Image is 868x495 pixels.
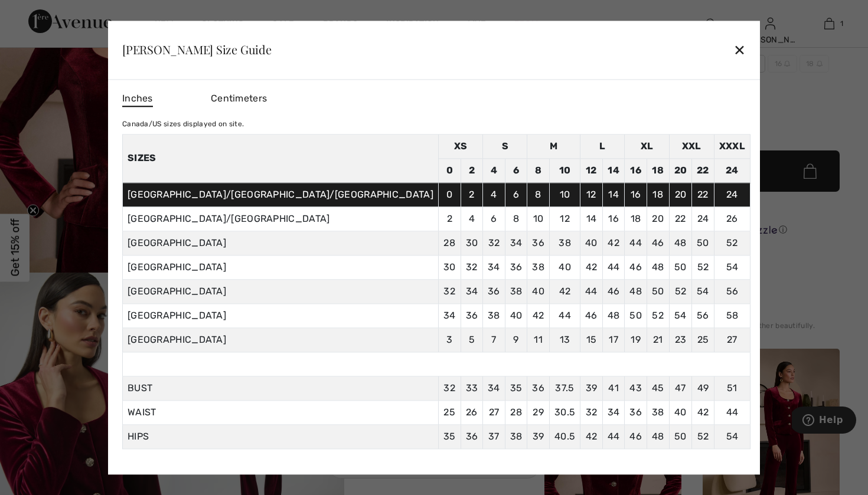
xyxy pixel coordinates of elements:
[625,255,647,279] td: 46
[438,182,461,206] td: 0
[714,182,750,206] td: 24
[714,255,750,279] td: 54
[438,255,461,279] td: 30
[652,382,664,394] span: 45
[674,407,687,418] span: 40
[549,158,580,182] td: 10
[647,279,669,303] td: 50
[527,158,550,182] td: 8
[608,382,619,394] span: 41
[647,303,669,327] td: 52
[466,407,478,418] span: 26
[669,327,692,352] td: 23
[554,407,575,418] span: 30.5
[211,93,267,104] span: Centimeters
[692,231,714,255] td: 50
[461,303,483,327] td: 36
[527,182,550,206] td: 8
[714,134,750,158] td: XXXL
[692,327,714,352] td: 25
[692,158,714,182] td: 22
[122,424,438,448] td: HIPS
[510,431,523,442] span: 38
[669,158,692,182] td: 20
[647,182,669,206] td: 18
[438,279,461,303] td: 32
[580,134,625,158] td: L
[549,279,580,303] td: 42
[122,44,272,55] div: [PERSON_NAME] Size Guide
[438,231,461,255] td: 28
[692,279,714,303] td: 54
[549,327,580,352] td: 13
[726,431,739,442] span: 54
[608,431,620,442] span: 44
[122,206,438,231] td: [GEOGRAPHIC_DATA]/[GEOGRAPHIC_DATA]
[580,158,603,182] td: 12
[122,231,438,255] td: [GEOGRAPHIC_DATA]
[714,206,750,231] td: 26
[505,158,527,182] td: 6
[443,407,455,418] span: 25
[549,255,580,279] td: 40
[625,279,647,303] td: 48
[122,376,438,400] td: BUST
[122,303,438,327] td: [GEOGRAPHIC_DATA]
[527,327,550,352] td: 11
[669,134,714,158] td: XXL
[586,431,598,442] span: 42
[533,431,544,442] span: 39
[608,407,620,418] span: 34
[625,158,647,182] td: 16
[697,382,709,394] span: 49
[652,431,664,442] span: 48
[625,231,647,255] td: 44
[647,158,669,182] td: 18
[647,327,669,352] td: 21
[438,206,461,231] td: 2
[625,327,647,352] td: 19
[580,279,603,303] td: 44
[483,134,527,158] td: S
[580,303,603,327] td: 46
[505,279,527,303] td: 38
[122,255,438,279] td: [GEOGRAPHIC_DATA]
[461,255,483,279] td: 32
[27,8,51,19] span: Help
[527,303,550,327] td: 42
[527,134,580,158] td: M
[122,458,750,469] div: If your measurements for bust and waist correspond to two different suggested sizes, order the si...
[483,206,505,231] td: 6
[549,231,580,255] td: 38
[629,407,642,418] span: 36
[602,327,625,352] td: 17
[461,206,483,231] td: 4
[669,279,692,303] td: 52
[122,182,438,206] td: [GEOGRAPHIC_DATA]/[GEOGRAPHIC_DATA]/[GEOGRAPHIC_DATA]
[647,255,669,279] td: 48
[505,327,527,352] td: 9
[483,303,505,327] td: 38
[647,206,669,231] td: 20
[505,255,527,279] td: 36
[714,158,750,182] td: 24
[510,407,522,418] span: 28
[549,206,580,231] td: 12
[669,182,692,206] td: 20
[602,158,625,182] td: 14
[692,182,714,206] td: 22
[625,182,647,206] td: 16
[652,407,664,418] span: 38
[629,382,642,394] span: 43
[461,231,483,255] td: 30
[580,182,603,206] td: 12
[580,255,603,279] td: 42
[580,206,603,231] td: 14
[647,231,669,255] td: 46
[697,407,709,418] span: 42
[714,303,750,327] td: 58
[602,303,625,327] td: 48
[549,303,580,327] td: 44
[714,231,750,255] td: 52
[438,303,461,327] td: 34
